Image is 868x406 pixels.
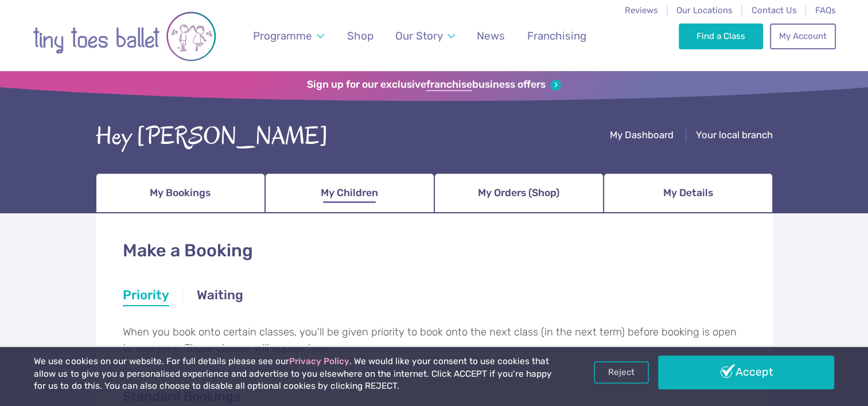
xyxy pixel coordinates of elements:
a: Sign up for our exclusivefranchisebusiness offers [307,79,561,91]
div: Hey [PERSON_NAME] [96,119,328,154]
span: My Dashboard [610,129,674,140]
a: Our Story [390,22,460,49]
a: News [472,22,511,49]
a: Your local branch [696,129,773,143]
a: My Children [265,173,434,213]
a: Our Locations [676,5,733,15]
strong: franchise [426,79,472,91]
a: My Orders (Shop) [434,173,604,213]
a: Find a Class [679,24,763,49]
a: Contact Us [751,5,796,15]
span: My Details [663,183,713,203]
a: Programme [247,22,329,49]
span: My Children [321,183,378,203]
a: My Account [770,24,835,49]
h1: Make a Booking [123,239,746,263]
a: Reviews [625,5,658,15]
p: We use cookies on our website. For full details please see our . We would like your consent to us... [34,356,554,393]
span: Your local branch [696,129,773,140]
span: Our Story [395,29,443,42]
span: My Orders (Shop) [478,183,559,203]
span: Programme [253,29,312,42]
img: tiny toes ballet [33,7,216,65]
a: FAQs [815,5,836,15]
a: Privacy Policy [289,356,349,366]
span: News [477,29,505,42]
a: Waiting [197,286,243,307]
a: My Dashboard [610,129,674,143]
a: Shop [341,22,379,49]
a: My Bookings [96,173,265,213]
a: My Details [604,173,773,213]
a: Reject [594,361,649,383]
span: My Bookings [150,183,211,203]
span: Shop [347,29,373,42]
p: When you book onto certain classes, you'll be given priority to book onto the next class (in the ... [123,325,746,356]
a: Accept [658,356,834,389]
a: Franchising [521,22,591,49]
span: Franchising [527,29,586,42]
